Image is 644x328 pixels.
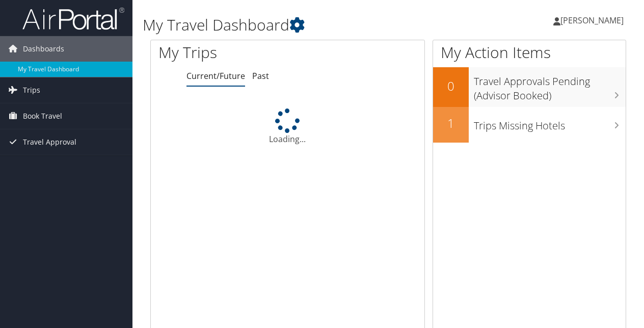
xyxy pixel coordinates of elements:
h3: Travel Approvals Pending (Advisor Booked) [474,69,626,103]
img: airportal-logo.png [22,7,124,31]
a: 1Trips Missing Hotels [433,107,626,143]
h1: My Trips [158,42,303,63]
h1: My Travel Dashboard [143,14,470,36]
a: Past [252,70,269,81]
span: Dashboards [23,36,64,62]
h2: 1 [433,115,469,132]
a: 0Travel Approvals Pending (Advisor Booked) [433,67,626,106]
a: [PERSON_NAME] [553,5,634,36]
h2: 0 [433,77,469,95]
span: Trips [23,77,40,103]
h3: Trips Missing Hotels [474,114,626,133]
span: Book Travel [23,103,62,129]
span: [PERSON_NAME] [560,15,624,26]
span: Travel Approval [23,129,76,155]
div: Loading... [151,108,424,145]
a: Current/Future [186,70,245,81]
h1: My Action Items [433,42,626,63]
